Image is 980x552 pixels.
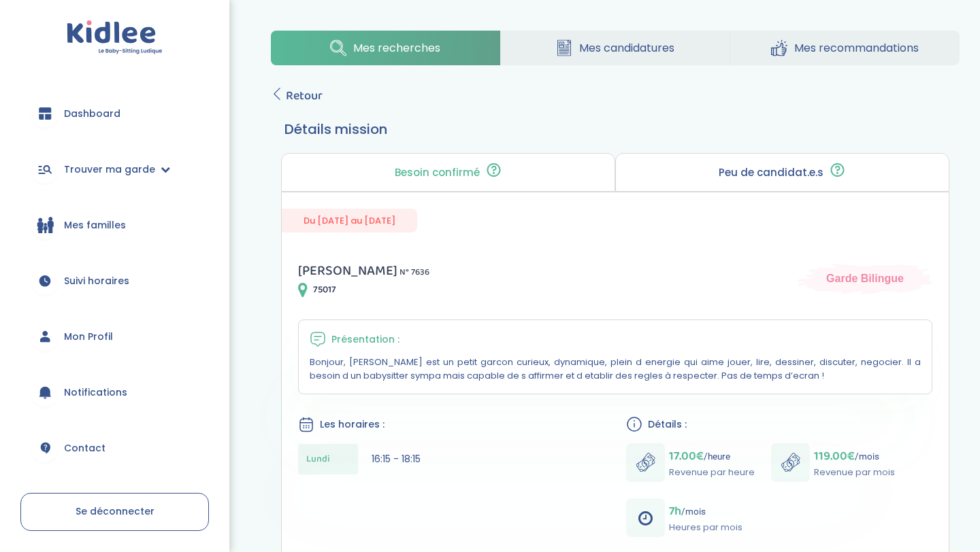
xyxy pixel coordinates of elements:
[730,31,960,65] a: Mes recommandations
[648,417,687,432] span: Détails :
[320,417,385,432] span: Les horaires :
[310,356,921,383] p: Bonjour, [PERSON_NAME] est un petit garcon curieux, dynamique, plein d energie qui aime jouer, li...
[20,493,209,531] a: Se déconnecter
[286,86,323,105] span: Retour
[372,452,421,466] span: 16:15 - 18:15
[353,39,440,56] span: Mes recherches
[306,452,330,466] span: Lundi
[669,502,681,521] span: 7h
[284,119,946,139] h3: Détails mission
[794,39,919,56] span: Mes recommandations
[669,466,755,479] p: Revenue par heure
[501,31,730,65] a: Mes candidatures
[669,502,742,521] p: /mois
[579,39,674,56] span: Mes candidatures
[331,332,399,347] span: Présentation :
[395,167,480,178] p: Besoin confirmé
[814,447,855,466] span: 119.00€
[669,447,704,466] span: 17.00€
[282,209,417,232] span: Du [DATE] au [DATE]
[64,107,120,121] span: Dashboard
[399,265,429,279] span: N° 7636
[64,162,155,177] span: Trouver ma garde
[67,20,163,55] img: logo.svg
[64,330,113,344] span: Mon Profil
[20,89,209,138] a: Dashboard
[271,31,500,65] a: Mes recherches
[64,218,126,232] span: Mes familles
[271,86,323,105] a: Retour
[814,466,895,479] p: Revenue par mois
[669,447,755,466] p: /heure
[298,260,397,281] span: [PERSON_NAME]
[64,274,129,288] span: Suivi horaires
[20,424,209,472] a: Contact
[313,283,336,297] span: 75017
[20,256,209,305] a: Suivi horaires
[20,312,209,361] a: Mon Profil
[719,167,823,178] p: Peu de candidat.e.s
[826,271,904,286] span: Garde Bilingue
[814,447,895,466] p: /mois
[20,368,209,417] a: Notifications
[669,521,742,534] p: Heures par mois
[20,201,209,249] a: Mes familles
[20,145,209,194] a: Trouver ma garde
[64,441,105,455] span: Contact
[76,504,154,518] span: Se déconnecter
[64,385,127,400] span: Notifications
